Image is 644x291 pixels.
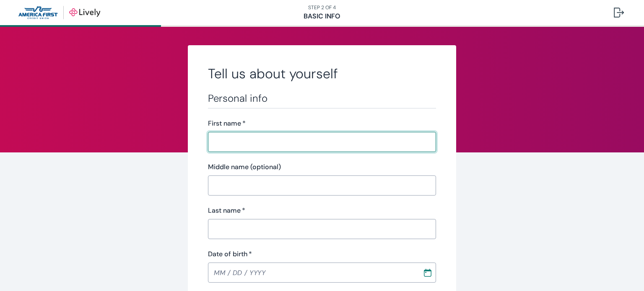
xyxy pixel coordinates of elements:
svg: Calendar [423,268,432,277]
h3: Personal info [208,92,436,105]
input: MM / DD / YYYY [208,264,417,281]
button: Choose date [420,265,435,280]
label: Last name [208,206,245,216]
h2: Tell us about yourself [208,65,436,82]
label: Date of birth [208,249,252,259]
img: Lively [18,6,100,19]
button: Log out [607,3,631,23]
label: Middle name (optional) [208,162,281,172]
label: First name [208,118,246,129]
